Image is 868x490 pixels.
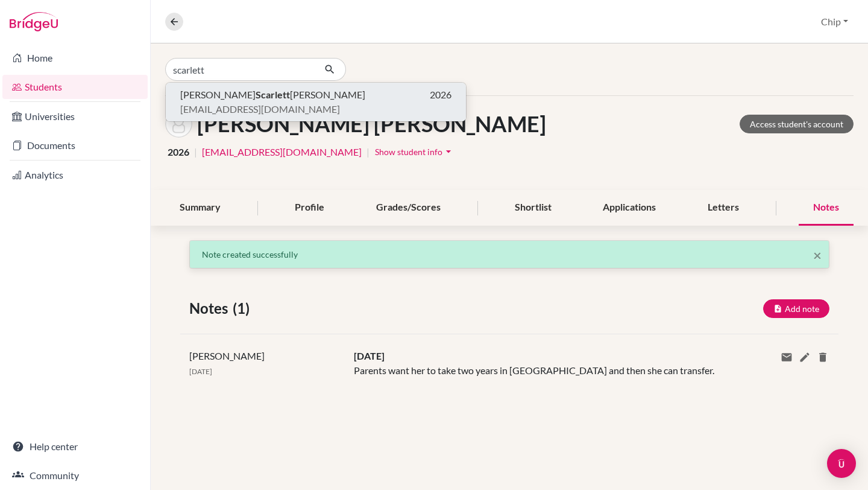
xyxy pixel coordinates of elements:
span: 2026 [430,87,451,102]
span: Notes [189,297,233,319]
a: Help center [2,434,148,459]
span: [PERSON_NAME] [PERSON_NAME] [180,87,365,102]
span: [PERSON_NAME] [189,350,265,361]
a: Universities [2,104,148,129]
div: Open Intercom Messenger [827,449,856,478]
span: [EMAIL_ADDRESS][DOMAIN_NAME] [180,102,340,116]
span: [DATE] [189,367,212,376]
button: [PERSON_NAME]Scarlett[PERSON_NAME]2026[EMAIL_ADDRESS][DOMAIN_NAME] [166,83,466,121]
div: Notes [799,190,854,226]
div: Parents want her to take two years in [GEOGRAPHIC_DATA] and then she can transfer. [345,349,729,378]
h1: [PERSON_NAME] [PERSON_NAME] [197,111,546,137]
img: Bridge-U [10,12,58,31]
i: arrow_drop_down [442,145,454,157]
a: [EMAIL_ADDRESS][DOMAIN_NAME] [202,145,362,159]
span: × [813,246,822,264]
div: Applications [588,190,670,226]
span: | [194,145,197,159]
button: Show student infoarrow_drop_down [374,142,455,161]
button: Close [813,248,822,262]
button: Chip [816,10,854,33]
a: Documents [2,133,148,157]
img: Hnin Yati Miley Linn's avatar [165,110,192,138]
div: Grades/Scores [362,190,455,226]
div: Profile [280,190,339,226]
a: Access student's account [740,115,854,133]
div: Shortlist [500,190,566,226]
b: Scarlett [256,89,290,100]
a: Analytics [2,163,148,187]
a: Students [2,75,148,99]
button: Add note [763,299,829,318]
span: 2026 [168,145,189,159]
span: [DATE] [354,350,385,361]
span: Show student info [375,147,442,157]
span: | [366,145,370,159]
div: Summary [165,190,235,226]
input: Find student by name... [165,58,315,81]
a: Community [2,463,148,488]
a: Home [2,46,148,70]
div: Letters [693,190,753,226]
span: (1) [233,297,254,319]
p: Note created successfully [202,248,817,261]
